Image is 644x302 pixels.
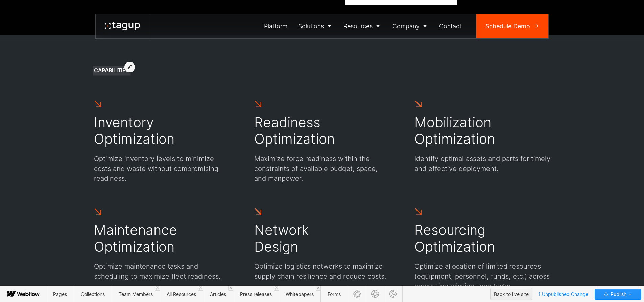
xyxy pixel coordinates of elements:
div: Schedule Demo [485,22,530,31]
button: Publish [595,289,641,300]
h2: Mobilization Optimization [414,114,495,148]
a: Schedule Demo [476,14,548,38]
div: Back to live site [494,289,529,299]
span: Team Members [119,291,153,297]
span: Publish [609,289,626,299]
span: Articles [210,291,226,297]
h2: Readiness Optimization [254,114,335,148]
span: Press releases [240,291,272,297]
div: Platform [264,22,287,31]
div: Resources [343,22,373,31]
a: Close 'Articles' tab [228,286,233,291]
span: Pages [53,291,67,297]
span: All Resources [167,291,196,297]
span: Collections [81,291,105,297]
p: Optimize inventory levels to minimize costs and waste without compromising readiness. [94,154,230,183]
p: Identify optimal assets and parts for timely and effective deployment. [414,154,550,174]
div: Company [392,22,420,31]
span: Forms [328,291,341,297]
button: Back to live site [490,288,532,300]
div: Contact [439,22,461,31]
h2: Network Design [254,222,309,255]
p: Optimize allocation of limited resources (equipment, personnel, funds, etc.) across competing mis... [414,261,550,291]
h2: Inventory Optimization [94,114,174,148]
a: Close 'Team Members' tab [155,286,160,291]
a: Close 'Press releases' tab [274,286,279,291]
a: Company [387,14,434,38]
a: Solutions [293,14,338,38]
a: Close 'All Resources' tab [198,286,203,291]
p: Maximize force readiness within the constraints of available budget, space, and manpower. [254,154,390,183]
a: Close 'Whitepapers' tab [316,286,320,291]
div: Solutions [298,22,324,31]
a: Platform [259,14,293,38]
h2: Maintenance Optimization [94,222,177,255]
span: 1 Unpublished Change [535,289,591,299]
h2: Resourcing Optimization [414,222,495,255]
a: Contact [434,14,467,38]
a: Resources [338,14,387,38]
span: Whitepapers [286,291,314,297]
p: Optimize maintenance tasks and scheduling to maximize fleet readiness. [94,261,230,281]
p: Optimize logistics networks to maximize supply chain resilience and reduce costs. [254,261,390,281]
